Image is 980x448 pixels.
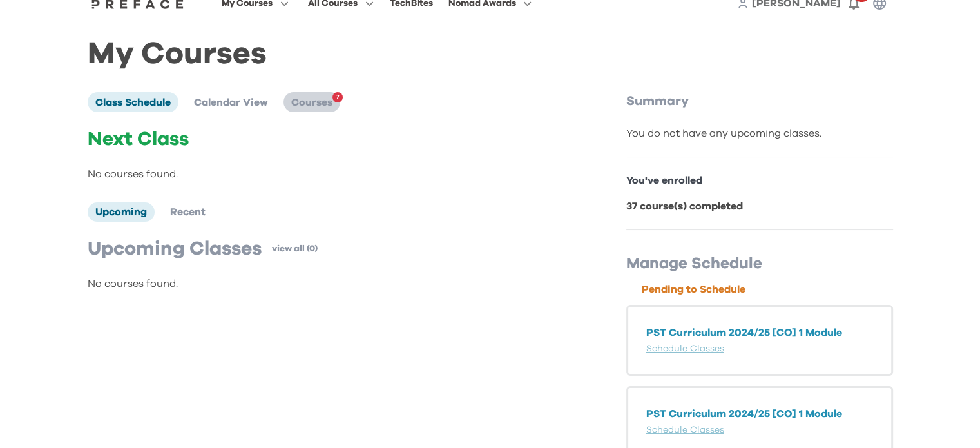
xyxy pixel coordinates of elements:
[336,90,340,105] span: 7
[95,207,147,217] span: Upcoming
[88,166,572,182] p: No courses found.
[642,282,893,297] p: Pending to Schedule
[88,276,572,291] p: No courses found.
[170,207,206,217] span: Recent
[88,237,262,260] p: Upcoming Classes
[626,92,893,110] p: Summary
[646,344,724,353] a: Schedule Classes
[88,47,893,61] h1: My Courses
[626,173,893,188] p: You've enrolled
[88,128,572,151] p: Next Class
[626,201,743,211] b: 37 course(s) completed
[626,253,893,274] p: Manage Schedule
[646,425,724,434] a: Schedule Classes
[272,242,318,255] a: view all (0)
[291,97,332,108] span: Courses
[194,97,268,108] span: Calendar View
[646,325,873,340] p: PST Curriculum 2024/25 [CO] 1 Module
[646,406,873,422] p: PST Curriculum 2024/25 [CO] 1 Module
[626,126,893,141] div: You do not have any upcoming classes.
[95,97,171,108] span: Class Schedule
